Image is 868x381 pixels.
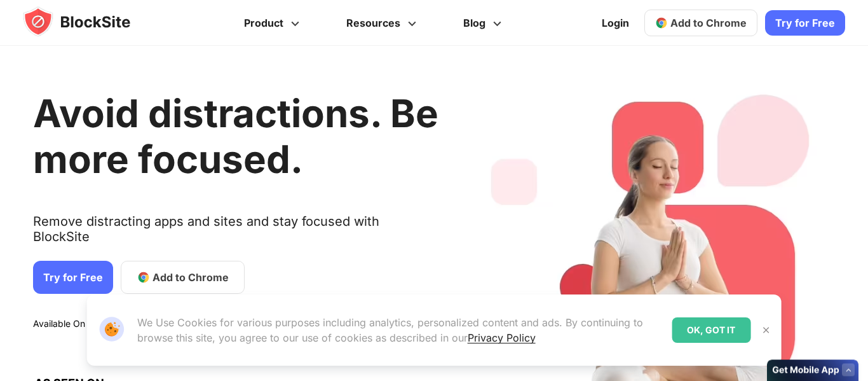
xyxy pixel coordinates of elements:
[137,315,662,345] p: We Use Cookies for various purposes including analytics, personalized content and ads. By continu...
[23,6,155,37] img: blocksite-icon.5d769676.svg
[33,90,438,182] h1: Avoid distractions. Be more focused.
[670,17,747,29] span: Add to Chrome
[153,270,229,285] span: Add to Chrome
[761,325,771,335] img: Close
[655,17,668,29] img: chrome-icon.svg
[33,261,113,294] a: Try for Free
[765,10,845,36] a: Try for Free
[468,331,536,344] a: Privacy Policy
[672,317,750,343] div: OK, GOT IT
[757,322,774,338] button: Close
[594,8,637,38] a: Login
[121,261,245,294] a: Add to Chrome
[33,214,438,254] text: Remove distracting apps and sites and stay focused with BlockSite
[644,10,757,36] a: Add to Chrome
[33,318,85,331] text: Available On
